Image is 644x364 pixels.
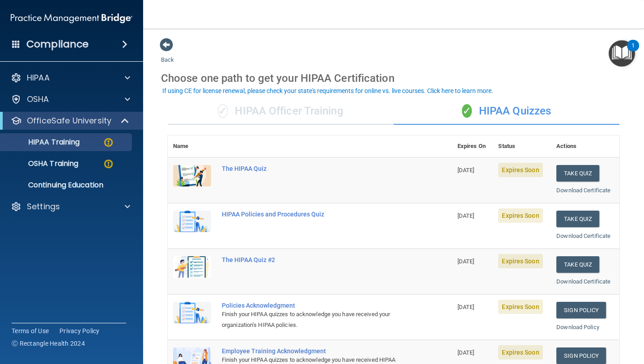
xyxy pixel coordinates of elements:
span: ✓ [218,104,228,118]
th: Actions [551,135,619,157]
div: Choose one path to get your HIPAA Certification [161,65,626,91]
button: Take Quiz [556,165,599,182]
div: The HIPAA Quiz [222,165,407,172]
div: If using CE for license renewal, please check your state's requirements for online vs. live cours... [162,88,493,94]
a: OSHA [11,94,130,105]
a: OfficeSafe University [11,115,130,126]
a: Sign Policy [556,347,606,364]
span: [DATE] [458,349,475,356]
span: Expires Soon [498,208,542,223]
div: Employee Training Acknowledgment [222,347,407,355]
a: HIPAA [11,72,130,83]
div: 1 [631,46,635,57]
span: [DATE] [458,304,475,310]
a: Download Certificate [556,233,610,239]
p: OSHA [27,94,49,105]
p: HIPAA Training [6,138,80,147]
div: HIPAA Quizzes [394,98,619,125]
span: Expires Soon [498,345,542,360]
p: OfficeSafe University [27,115,111,126]
span: [DATE] [458,212,475,219]
a: Privacy Policy [59,326,100,335]
a: Terms of Use [12,326,49,335]
iframe: Drift Widget Chat Controller [599,302,633,336]
a: Sign Policy [556,302,606,318]
span: Ⓒ Rectangle Health 2024 [12,339,85,348]
div: Finish your HIPAA quizzes to acknowledge you have received your organization’s HIPAA policies. [222,309,407,330]
span: Expires Soon [498,300,542,314]
a: Download Certificate [556,278,610,285]
img: PMB logo [11,9,132,27]
button: Take Quiz [556,211,599,227]
button: Open Resource Center, 1 new notification [609,40,635,67]
div: The HIPAA Quiz #2 [222,256,407,263]
button: If using CE for license renewal, please check your state's requirements for online vs. live cours... [161,86,495,95]
th: Status [493,135,551,157]
span: [DATE] [458,167,475,174]
p: OSHA Training [6,159,78,168]
p: Continuing Education [6,181,128,190]
span: [DATE] [458,258,475,265]
img: warning-circle.0cc9ac19.png [103,158,114,169]
div: HIPAA Officer Training [168,98,394,125]
span: Expires Soon [498,163,542,177]
div: HIPAA Policies and Procedures Quiz [222,211,407,218]
th: Expires On [452,135,493,157]
span: ✓ [462,104,472,118]
img: warning-circle.0cc9ac19.png [103,137,114,148]
a: Download Certificate [556,187,610,194]
p: Settings [27,201,60,212]
div: Policies Acknowledgment [222,302,407,309]
button: Take Quiz [556,256,599,273]
span: Expires Soon [498,254,542,268]
a: Settings [11,201,130,212]
a: Back [161,46,174,63]
th: Name [168,135,216,157]
a: Download Policy [556,324,599,330]
p: HIPAA [27,72,50,83]
h4: Compliance [26,38,89,51]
